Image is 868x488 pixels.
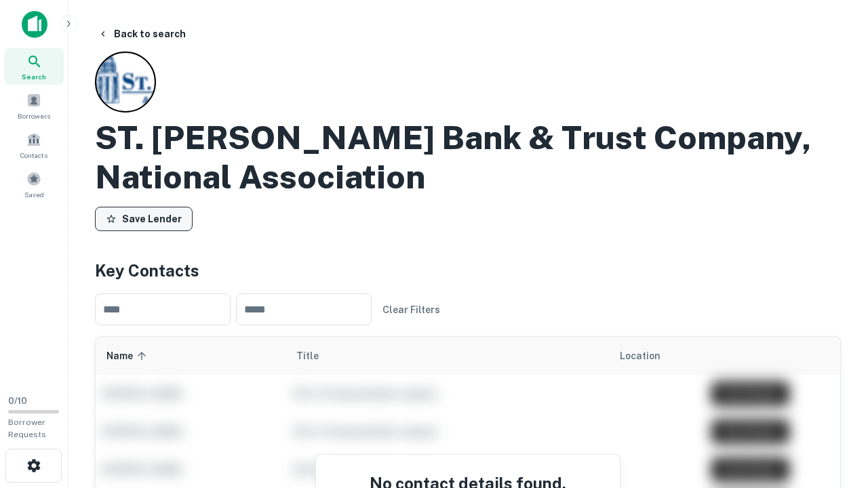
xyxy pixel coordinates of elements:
h2: ST. [PERSON_NAME] Bank & Trust Company, National Association [95,118,841,196]
span: Borrowers [18,110,50,121]
a: Borrowers [4,87,64,124]
a: Contacts [4,127,64,163]
span: 0 / 10 [8,396,27,406]
button: Clear Filters [377,298,446,322]
iframe: Chat Widget [800,380,868,445]
span: Borrower Requests [8,418,46,439]
h4: Key Contacts [95,258,841,283]
span: Search [22,71,46,82]
a: Saved [4,166,64,203]
img: capitalize-icon.png [22,11,47,38]
span: Contacts [20,150,47,161]
span: Saved [24,189,44,200]
a: Search [4,48,64,85]
button: Save Lender [95,207,193,231]
button: Back to search [92,22,191,46]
